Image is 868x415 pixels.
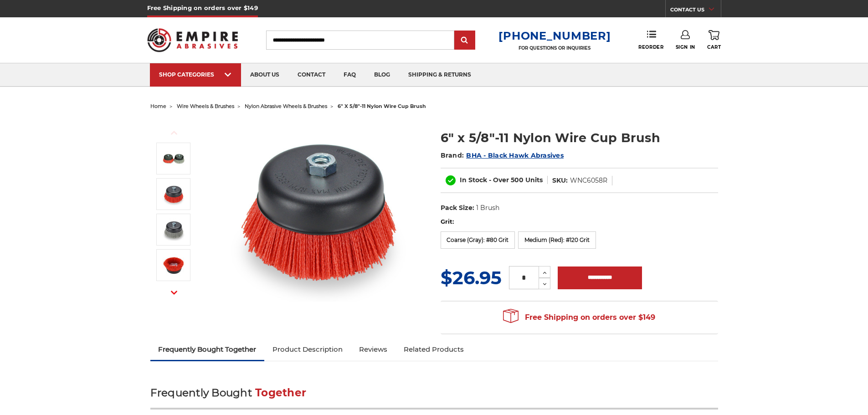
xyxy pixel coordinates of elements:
a: faq [334,63,365,87]
a: blog [365,63,399,87]
span: Frequently Bought [150,386,252,399]
span: 6" x 5/8"-11 nylon wire cup brush [338,103,426,109]
dt: SKU: [552,176,568,185]
div: SHOP CATEGORIES [159,71,232,78]
img: 6" Nylon Cup Brush, gray coarse [162,218,185,241]
span: $26.95 [441,266,502,289]
dt: Pack Size: [441,203,474,213]
a: BHA - Black Hawk Abrasives [466,151,564,159]
p: FOR QUESTIONS OR INQUIRIES [498,45,611,51]
input: Submit [456,31,474,50]
a: wire wheels & brushes [177,103,234,109]
a: Cart [707,30,721,50]
dd: 1 Brush [476,203,499,213]
span: Units [525,176,543,184]
a: Reorder [638,30,663,50]
a: contact [288,63,334,87]
a: shipping & returns [399,63,480,87]
span: Sign In [676,44,695,50]
span: In Stock [460,176,487,184]
button: Next [163,283,185,302]
a: nylon abrasive wheels & brushes [245,103,327,109]
a: [PHONE_NUMBER] [498,29,611,42]
a: about us [241,63,288,87]
span: Cart [707,44,721,50]
img: Empire Abrasives [147,22,238,58]
span: Free Shipping on orders over $149 [503,308,655,327]
span: Brand: [441,151,464,159]
a: home [150,103,166,109]
a: Product Description [264,339,351,359]
span: Reorder [638,44,663,50]
a: CONTACT US [670,5,721,17]
span: - Over [489,176,509,184]
img: 6" x 5/8"-11 Nylon Wire Wheel Cup Brushes [162,147,185,170]
img: 6" Nylon Cup Brush, red medium [162,183,185,205]
a: Reviews [351,339,395,359]
h1: 6" x 5/8"-11 Nylon Wire Cup Brush [441,129,718,147]
img: 6" x 5/8"-11 Nylon Wire Wheel Cup Brushes [228,119,411,302]
img: red nylon wire bristle cup brush 6 inch [162,254,185,277]
label: Grit: [441,217,718,226]
dd: WNC6058R [570,176,607,185]
a: Frequently Bought Together [150,339,265,359]
span: Together [255,386,306,399]
span: 500 [511,176,524,184]
a: Related Products [395,339,472,359]
button: Previous [163,123,185,143]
